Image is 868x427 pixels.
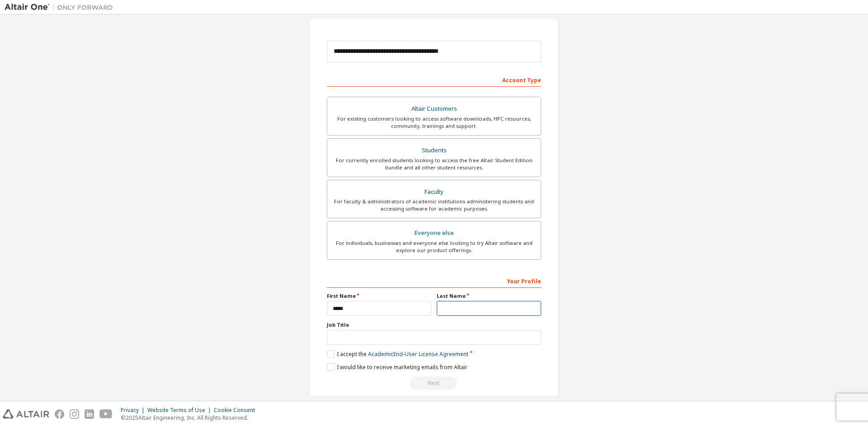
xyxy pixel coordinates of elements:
[327,321,541,328] label: Job Title
[3,409,49,419] img: altair_logo.svg
[333,186,535,198] div: Faculty
[333,227,535,239] div: Everyone else
[99,409,113,419] img: youtube.svg
[5,3,118,12] img: Altair One
[147,407,214,414] div: Website Terms of Use
[327,376,541,390] div: Read and acccept EULA to continue
[333,144,535,157] div: Students
[55,409,64,419] img: facebook.svg
[333,198,535,212] div: For faculty & administrators of academic institutions administering students and accessing softwa...
[70,409,79,419] img: instagram.svg
[333,115,535,130] div: For existing customers looking to access software downloads, HPC resources, community, trainings ...
[327,350,468,358] label: I accept the
[327,273,541,288] div: Your Profile
[437,292,541,300] label: Last Name
[333,157,535,171] div: For currently enrolled students looking to access the free Altair Student Edition bundle and all ...
[121,414,260,422] p: © 2025 Altair Engineering, Inc. All Rights Reserved.
[368,350,468,358] a: Academic End-User License Agreement
[333,239,535,254] div: For individuals, businesses and everyone else looking to try Altair software and explore our prod...
[327,292,431,300] label: First Name
[333,103,535,115] div: Altair Customers
[327,72,541,87] div: Account Type
[121,407,147,414] div: Privacy
[327,363,467,371] label: I would like to receive marketing emails from Altair
[85,409,94,419] img: linkedin.svg
[214,407,260,414] div: Cookie Consent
